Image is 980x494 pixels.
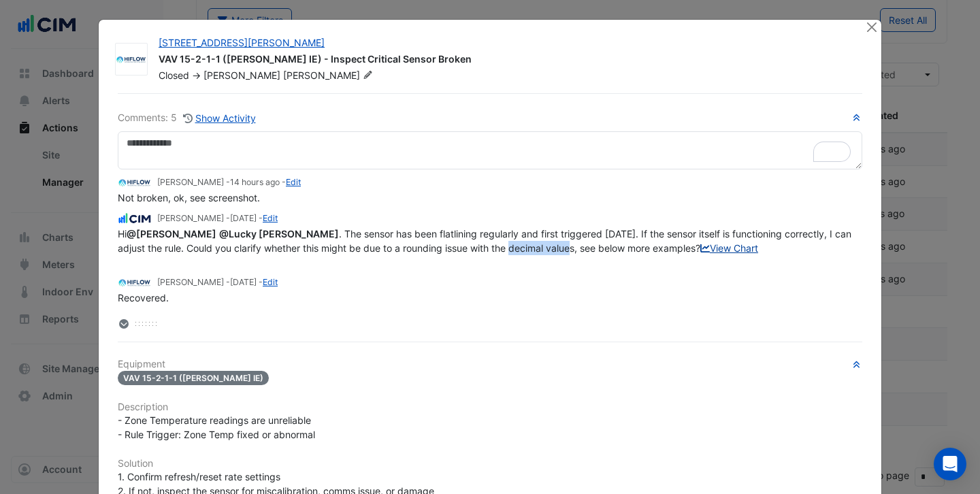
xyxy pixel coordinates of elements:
span: Closed [159,69,189,81]
button: Show Activity [182,110,257,126]
h6: Equipment [118,359,862,370]
small: [PERSON_NAME] - - [157,276,278,289]
span: VAV 15-2-1-1 ([PERSON_NAME] IE) [118,371,269,385]
a: View Chart [700,242,758,254]
span: brent.kessell@hiflow.com.au [HiFlow] [127,228,216,240]
img: CIM [118,211,152,226]
span: [PERSON_NAME] [203,69,280,81]
textarea: To enrich screen reader interactions, please activate Accessibility in Grammarly extension settings [118,131,862,169]
span: 2025-08-08 15:25:26 [230,213,257,223]
span: Not broken, ok, see screenshot. [118,192,260,203]
fa-layers: More [118,319,130,329]
span: Recovered. [118,292,169,303]
span: -> [192,69,201,81]
div: VAV 15-2-1-1 ([PERSON_NAME] IE) - Inspect Critical Sensor Broken [159,52,849,69]
span: 2025-08-08 10:01:43 [230,277,257,287]
small: [PERSON_NAME] - - [157,176,301,188]
div: Comments: 5 [118,110,257,126]
a: Edit [286,177,301,187]
button: Close [864,20,879,34]
span: 2025-08-11 09:46:27 [230,177,280,187]
small: [PERSON_NAME] - - [157,212,278,225]
span: fortunato.pezzimenti@charterhallaccess.com.au [CBRE Charter Hall] [219,228,339,240]
h6: Solution [118,458,862,470]
div: Open Intercom Messenger [934,448,966,480]
a: [STREET_ADDRESS][PERSON_NAME] [159,37,325,48]
a: Edit [263,277,278,287]
a: Edit [263,213,278,223]
h6: Description [118,401,862,413]
img: HiFlow [118,176,152,191]
img: HiFlow [116,53,147,67]
span: Hi . The sensor has been flatlining regularly and first triggered [DATE]. If the sensor itself is... [118,228,854,254]
img: HiFlow [118,276,152,291]
span: [PERSON_NAME] [283,69,376,82]
span: - Zone Temperature readings are unreliable - Rule Trigger: Zone Temp fixed or abnormal [118,414,315,440]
